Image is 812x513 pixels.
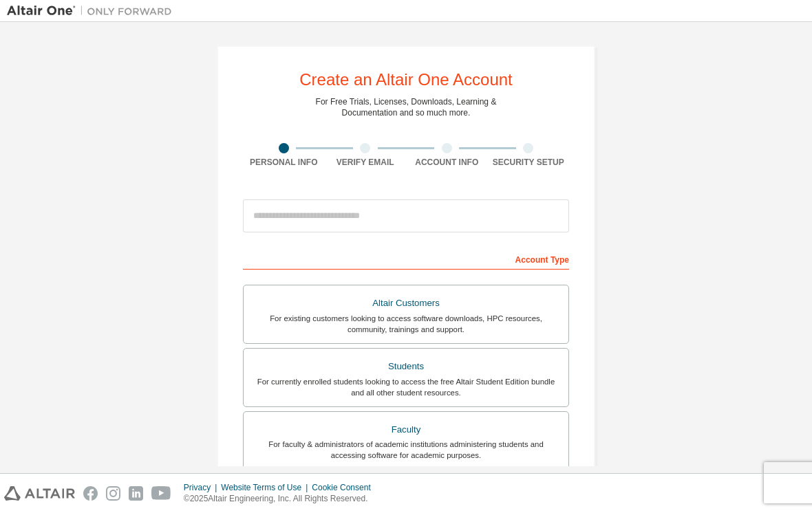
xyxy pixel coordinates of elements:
div: Account Type [243,248,569,270]
div: Privacy [184,482,221,493]
img: instagram.svg [106,486,120,501]
img: Altair One [7,4,179,18]
div: Website Terms of Use [221,482,312,493]
div: Verify Email [325,157,407,168]
div: For existing customers looking to access software downloads, HPC resources, community, trainings ... [252,313,560,335]
div: Security Setup [488,157,570,168]
div: Create an Altair One Account [299,72,513,88]
div: Altair Customers [252,294,560,313]
img: linkedin.svg [129,486,143,501]
div: Personal Info [243,157,325,168]
div: Account Info [406,157,488,168]
div: For currently enrolled students looking to access the free Altair Student Edition bundle and all ... [252,376,560,398]
div: For Free Trials, Licenses, Downloads, Learning & Documentation and so much more. [316,96,497,118]
div: For faculty & administrators of academic institutions administering students and accessing softwa... [252,439,560,461]
div: Cookie Consent [312,482,378,493]
img: youtube.svg [151,486,171,501]
p: © 2025 Altair Engineering, Inc. All Rights Reserved. [184,493,379,505]
img: facebook.svg [83,486,98,501]
img: altair_logo.svg [4,486,75,501]
div: Faculty [252,420,560,439]
div: Students [252,357,560,376]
